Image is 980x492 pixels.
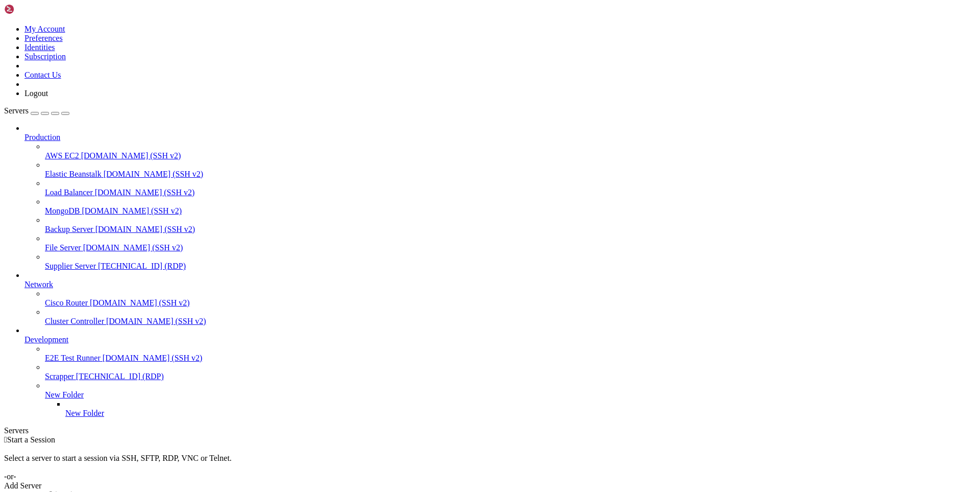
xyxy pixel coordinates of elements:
[7,435,55,444] span: Start a Session
[45,225,976,234] a: Backup Server [DOMAIN_NAME] (SSH v2)
[45,225,93,233] span: Backup Server
[45,252,976,271] li: Supplier Server [TECHNICAL_ID] (RDP)
[24,326,976,418] li: Development
[4,4,63,14] img: Shellngn
[24,271,976,326] li: Network
[24,89,48,98] a: Logout
[45,151,79,160] span: AWS EC2
[24,133,976,142] a: Production
[45,390,84,399] span: New Folder
[45,179,976,197] li: Load Balancer [DOMAIN_NAME] (SSH v2)
[45,142,976,160] li: AWS EC2 [DOMAIN_NAME] (SSH v2)
[24,34,63,42] a: Preferences
[45,363,976,381] li: Scrapper [TECHNICAL_ID] (RDP)
[45,317,104,325] span: Cluster Controller
[24,335,976,344] a: Development
[24,280,976,289] a: Network
[103,354,203,362] span: [DOMAIN_NAME] (SSH v2)
[4,426,976,435] div: Servers
[45,206,80,215] span: MongoDB
[45,216,976,234] li: Backup Server [DOMAIN_NAME] (SSH v2)
[65,409,976,418] a: New Folder
[45,188,976,197] a: Load Balancer [DOMAIN_NAME] (SSH v2)
[45,354,976,363] a: E2E Test Runner [DOMAIN_NAME] (SSH v2)
[45,160,976,179] li: Elastic Beanstalk [DOMAIN_NAME] (SSH v2)
[24,25,65,33] a: My Account
[45,344,976,363] li: E2E Test Runner [DOMAIN_NAME] (SSH v2)
[45,390,976,400] a: New Folder
[4,435,7,444] span: 
[45,262,976,271] a: Supplier Server [TECHNICAL_ID] (RDP)
[45,243,81,252] span: File Server
[104,170,204,178] span: [DOMAIN_NAME] (SSH v2)
[45,170,102,178] span: Elastic Beanstalk
[24,52,66,61] a: Subscription
[45,262,96,270] span: Supplier Server
[95,188,195,197] span: [DOMAIN_NAME] (SSH v2)
[82,206,182,215] span: [DOMAIN_NAME] (SSH v2)
[45,381,976,418] li: New Folder
[24,71,61,79] a: Contact Us
[45,298,976,308] a: Cisco Router [DOMAIN_NAME] (SSH v2)
[24,133,60,142] span: Production
[45,188,93,197] span: Load Balancer
[95,225,195,233] span: [DOMAIN_NAME] (SSH v2)
[24,124,976,271] li: Production
[4,481,976,490] div: Add Server
[45,197,976,216] li: MongoDB [DOMAIN_NAME] (SSH v2)
[45,354,101,362] span: E2E Test Runner
[106,317,206,325] span: [DOMAIN_NAME] (SSH v2)
[24,335,68,344] span: Development
[45,308,976,326] li: Cluster Controller [DOMAIN_NAME] (SSH v2)
[24,43,55,52] a: Identities
[45,372,976,381] a: Scrapper [TECHNICAL_ID] (RDP)
[4,106,69,115] a: Servers
[83,243,183,252] span: [DOMAIN_NAME] (SSH v2)
[81,151,181,160] span: [DOMAIN_NAME] (SSH v2)
[45,170,976,179] a: Elastic Beanstalk [DOMAIN_NAME] (SSH v2)
[24,280,53,289] span: Network
[45,372,74,381] span: Scrapper
[45,234,976,252] li: File Server [DOMAIN_NAME] (SSH v2)
[90,298,190,307] span: [DOMAIN_NAME] (SSH v2)
[45,206,976,216] a: MongoDB [DOMAIN_NAME] (SSH v2)
[65,409,104,417] span: New Folder
[76,372,164,381] span: [TECHNICAL_ID] (RDP)
[45,317,976,326] a: Cluster Controller [DOMAIN_NAME] (SSH v2)
[45,243,976,252] a: File Server [DOMAIN_NAME] (SSH v2)
[4,444,976,481] div: Select a server to start a session via SSH, SFTP, RDP, VNC or Telnet. -or-
[45,289,976,308] li: Cisco Router [DOMAIN_NAME] (SSH v2)
[45,151,976,160] a: AWS EC2 [DOMAIN_NAME] (SSH v2)
[98,262,186,270] span: [TECHNICAL_ID] (RDP)
[4,106,29,115] span: Servers
[45,298,88,307] span: Cisco Router
[65,400,976,418] li: New Folder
